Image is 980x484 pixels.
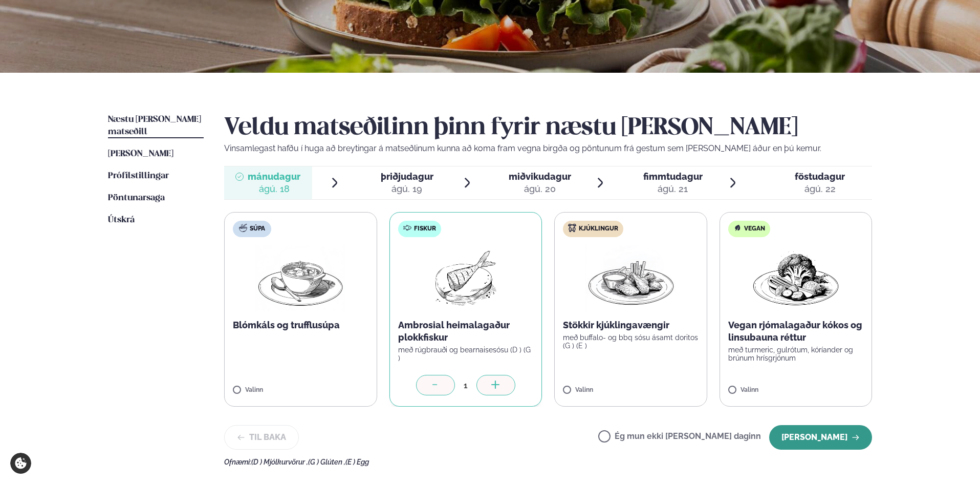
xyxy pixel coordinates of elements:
[643,183,703,195] div: ágú. 21
[414,225,436,233] span: Fiskur
[733,224,742,232] img: Vegan.svg
[455,380,476,391] div: 1
[509,183,571,195] div: ágú. 20
[579,225,618,233] span: Kjúklingur
[398,319,534,344] p: Ambrosial heimalagaður plokkfiskur
[563,319,699,331] p: Stökkir kjúklingavængir
[769,425,872,450] button: [PERSON_NAME]
[10,453,31,474] a: Cookie settings
[398,346,534,362] p: með rúgbrauði og bearnaisesósu (D ) (G )
[381,171,433,182] span: þriðjudagur
[239,224,247,232] img: soup.svg
[224,458,872,466] div: Ofnæmi:
[108,172,169,180] span: Prófílstillingar
[250,225,265,233] span: Súpa
[795,183,845,195] div: ágú. 22
[585,245,676,311] img: Chicken-wings-legs.png
[248,171,300,182] span: mánudagur
[108,148,173,160] a: [PERSON_NAME]
[108,170,169,182] a: Prófílstillingar
[255,245,345,311] img: Soup.png
[108,216,135,224] span: Útskrá
[251,458,308,466] span: (D ) Mjólkurvörur ,
[563,333,699,350] p: með buffalo- og bbq sósu ásamt doritos (G ) (E )
[568,224,576,232] img: chicken.svg
[345,458,369,466] span: (E ) Egg
[751,245,841,311] img: Vegan.png
[108,192,165,204] a: Pöntunarsaga
[108,114,204,138] a: Næstu [PERSON_NAME] matseðill
[224,425,299,450] button: Til baka
[509,171,571,182] span: miðvikudagur
[248,183,300,195] div: ágú. 18
[308,458,345,466] span: (G ) Glúten ,
[403,224,411,232] img: fish.svg
[233,319,368,331] p: Blómkáls og trufflusúpa
[795,171,845,182] span: föstudagur
[381,183,433,195] div: ágú. 19
[224,114,872,142] h2: Veldu matseðilinn þinn fyrir næstu [PERSON_NAME]
[744,225,765,233] span: Vegan
[108,194,165,202] span: Pöntunarsaga
[108,214,135,226] a: Útskrá
[224,142,872,155] p: Vinsamlegast hafðu í huga að breytingar á matseðlinum kunna að koma fram vegna birgða og pöntunum...
[433,245,498,311] img: fish.png
[728,319,864,344] p: Vegan rjómalagaður kókos og linsubauna réttur
[108,115,201,136] span: Næstu [PERSON_NAME] matseðill
[643,171,703,182] span: fimmtudagur
[108,150,173,158] span: [PERSON_NAME]
[728,346,864,362] p: með turmeric, gulrótum, kóríander og brúnum hrísgrjónum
